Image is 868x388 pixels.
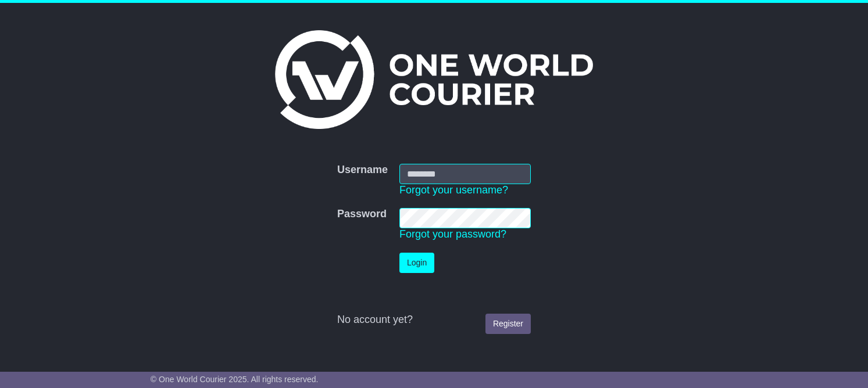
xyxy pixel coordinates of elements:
a: Forgot your password? [399,228,506,240]
button: Login [399,253,434,273]
img: One World [275,30,592,129]
a: Register [485,314,531,334]
label: Username [337,164,388,177]
div: No account yet? [337,314,531,326]
label: Password [337,208,387,221]
a: Forgot your username? [399,184,508,196]
span: © One World Courier 2025. All rights reserved. [151,375,319,384]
